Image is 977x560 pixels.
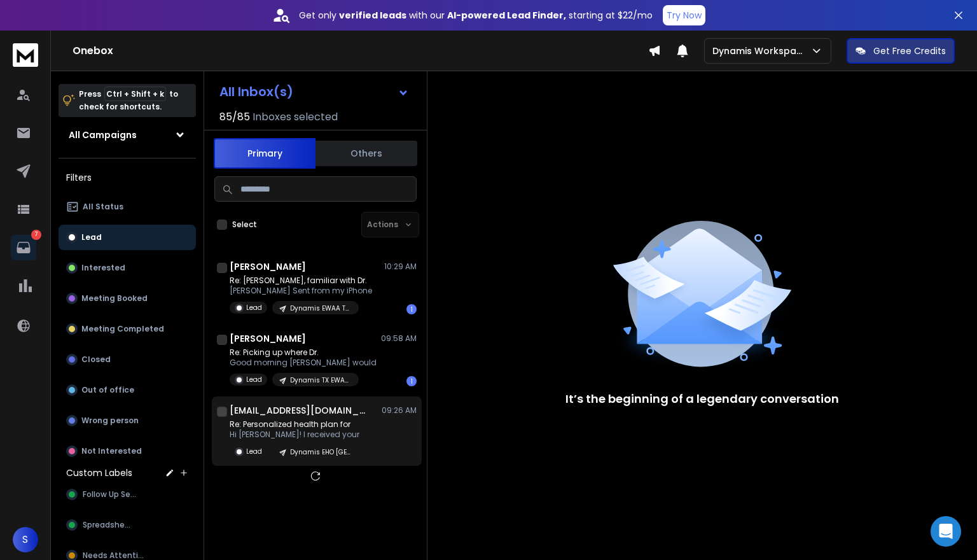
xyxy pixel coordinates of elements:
[290,447,351,457] p: Dynamis EHO [GEOGRAPHIC_DATA]-[GEOGRAPHIC_DATA]-[GEOGRAPHIC_DATA]-OK ALL ESPS Pre-Warmed
[447,9,566,22] strong: AI-powered Lead Finder,
[299,9,653,22] p: Get only with our starting at $22/mo
[81,263,125,273] p: Interested
[73,43,648,59] h1: Onebox
[81,293,148,304] p: Meeting Booked
[79,88,178,113] p: Press to check for shortcuts.
[66,466,132,479] h3: Custom Labels
[219,109,250,125] span: 85 / 85
[59,169,196,186] h3: Filters
[663,5,705,25] button: Try Now
[59,225,196,250] button: Lead
[81,324,164,334] p: Meeting Completed
[406,304,417,314] div: 1
[81,354,111,365] p: Closed
[712,45,810,57] p: Dynamis Workspace
[290,375,351,385] p: Dynamis TX EWAA Google Only - Newly Warmed
[230,419,359,430] p: Re: Personalized health plan for
[13,527,38,552] button: S
[290,304,351,313] p: Dynamis EWAA TX OUTLOOK + OTHERs ESPS
[214,138,315,169] button: Primary
[59,377,196,403] button: Out of office
[931,516,961,547] div: Open Intercom Messenger
[381,333,417,344] p: 09:58 AM
[230,276,372,286] p: Re: [PERSON_NAME], familiar with Dr.
[230,358,377,368] p: Good morning [PERSON_NAME] would
[315,139,417,167] button: Others
[230,430,359,440] p: Hi [PERSON_NAME]! I received your
[253,109,338,125] h3: Inboxes selected
[59,438,196,464] button: Not Interested
[83,202,123,212] p: All Status
[230,260,306,273] h1: [PERSON_NAME]
[565,390,839,408] p: It’s the beginning of a legendary conversation
[31,230,41,240] p: 7
[847,38,955,64] button: Get Free Credits
[59,122,196,148] button: All Campaigns
[230,286,372,296] p: [PERSON_NAME] Sent from my iPhone
[230,332,306,345] h1: [PERSON_NAME]
[59,512,196,538] button: Spreadsheet
[219,85,293,98] h1: All Inbox(s)
[59,316,196,342] button: Meeting Completed
[382,405,417,416] p: 09:26 AM
[83,520,134,530] span: Spreadsheet
[873,45,946,57] p: Get Free Credits
[384,262,417,272] p: 10:29 AM
[230,404,370,417] h1: [EMAIL_ADDRESS][DOMAIN_NAME]
[209,79,419,104] button: All Inbox(s)
[667,9,702,22] p: Try Now
[81,416,139,426] p: Wrong person
[232,220,257,230] label: Select
[246,375,262,384] p: Lead
[81,385,134,395] p: Out of office
[59,194,196,220] button: All Status
[81,446,142,456] p: Not Interested
[11,235,36,260] a: 7
[59,347,196,372] button: Closed
[59,482,196,507] button: Follow Up Sent
[406,376,417,386] div: 1
[59,255,196,281] button: Interested
[339,9,406,22] strong: verified leads
[83,489,139,500] span: Follow Up Sent
[104,87,166,101] span: Ctrl + Shift + k
[246,303,262,312] p: Lead
[59,408,196,433] button: Wrong person
[230,347,377,358] p: Re: Picking up where Dr.
[13,43,38,67] img: logo
[81,232,102,242] p: Lead
[246,447,262,456] p: Lead
[59,286,196,311] button: Meeting Booked
[69,129,137,141] h1: All Campaigns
